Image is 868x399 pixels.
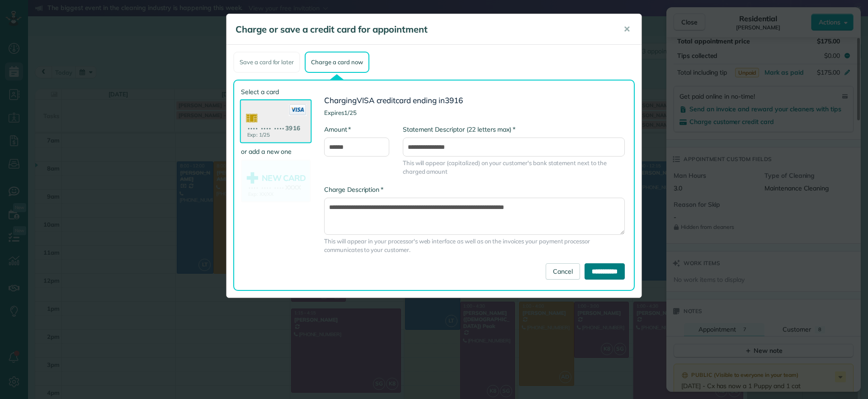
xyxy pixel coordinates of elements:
[324,109,625,116] h4: Expires
[445,95,463,105] span: 3916
[623,24,630,34] span: ✕
[403,159,625,176] span: This will appear (capitalized) on your customer's bank statement next to the charged amount
[305,52,369,73] div: Charge a card now
[324,237,625,254] span: This will appear in your processor's web interface as well as on the invoices your payment proces...
[241,147,311,156] label: or add a new one
[357,95,375,105] span: VISA
[377,95,396,105] span: credit
[241,87,311,96] label: Select a card
[324,96,625,105] h3: Charging card ending in
[324,185,383,194] label: Charge Description
[233,52,300,73] div: Save a card for later
[236,23,611,36] h5: Charge or save a credit card for appointment
[344,109,357,116] span: 1/25
[403,125,515,134] label: Statement Descriptor (22 letters max)
[546,263,580,280] a: Cancel
[324,125,351,134] label: Amount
